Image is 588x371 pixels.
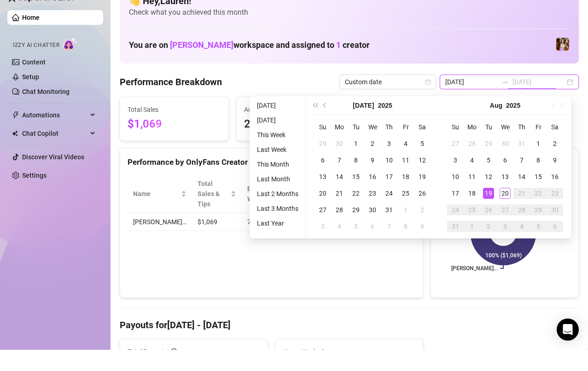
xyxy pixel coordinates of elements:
[464,223,480,239] td: 2025-08-25
[400,209,411,220] div: 25
[447,206,464,223] td: 2025-08-17
[253,165,302,176] li: Last Week
[400,226,411,237] div: 1
[417,159,428,170] div: 5
[513,157,530,173] td: 2025-07-31
[547,157,563,173] td: 2025-08-02
[353,117,374,136] button: Choose a month
[334,176,345,187] div: 7
[334,226,345,237] div: 28
[348,140,364,157] th: Tu
[512,98,565,108] input: End date
[480,173,497,190] td: 2025-08-05
[133,210,179,220] span: Name
[464,239,480,256] td: 2025-09-01
[480,239,497,256] td: 2025-09-02
[414,190,431,206] td: 2025-07-19
[480,157,497,173] td: 2025-07-29
[350,209,361,220] div: 22
[483,226,494,237] div: 26
[464,157,480,173] td: 2025-07-28
[364,157,381,173] td: 2025-07-02
[397,140,414,157] th: Fr
[397,239,414,256] td: 2025-08-08
[497,173,513,190] td: 2025-08-06
[513,140,530,157] th: Th
[384,159,395,170] div: 3
[450,242,461,253] div: 31
[22,129,87,144] span: Automations
[513,206,530,223] td: 2025-08-21
[397,223,414,239] td: 2025-08-01
[480,206,497,223] td: 2025-08-19
[381,140,397,157] th: Th
[400,192,411,203] div: 18
[497,239,513,256] td: 2025-09-03
[516,159,527,170] div: 31
[128,137,221,154] span: $1,069
[501,99,509,107] span: swap-right
[400,159,411,170] div: 4
[414,157,431,173] td: 2025-07-05
[120,97,222,110] h4: Performance Breakdown
[397,173,414,190] td: 2025-07-11
[381,239,397,256] td: 2025-08-07
[480,190,497,206] td: 2025-08-12
[381,157,397,173] td: 2025-07-03
[500,159,511,170] div: 30
[530,190,547,206] td: 2025-08-15
[13,62,59,71] span: Izzy AI Chatter
[253,239,302,250] li: Last Year
[331,173,348,190] td: 2025-07-07
[500,209,511,220] div: 20
[530,157,547,173] td: 2025-08-01
[500,242,511,253] div: 3
[170,61,233,71] span: [PERSON_NAME]
[513,223,530,239] td: 2025-08-28
[317,226,328,237] div: 27
[549,159,560,170] div: 2
[414,206,431,223] td: 2025-07-26
[367,242,378,253] div: 6
[513,239,530,256] td: 2025-09-04
[414,239,431,256] td: 2025-08-09
[417,176,428,187] div: 12
[533,192,544,203] div: 15
[450,209,461,220] div: 17
[367,192,378,203] div: 16
[22,109,70,116] a: Chat Monitoring
[397,157,414,173] td: 2025-07-04
[530,173,547,190] td: 2025-08-08
[450,159,461,170] div: 27
[129,16,570,29] h4: 👋 Hey, Lauren !
[350,242,361,253] div: 5
[314,239,331,256] td: 2025-08-03
[22,94,39,102] a: Setup
[445,98,498,108] input: Start date
[128,126,221,136] span: Total Sales
[317,192,328,203] div: 13
[397,206,414,223] td: 2025-07-25
[364,206,381,223] td: 2025-07-23
[547,190,563,206] td: 2025-08-16
[450,176,461,187] div: 3
[466,242,477,253] div: 1
[331,223,348,239] td: 2025-07-28
[417,209,428,220] div: 26
[364,223,381,239] td: 2025-07-30
[414,173,431,190] td: 2025-07-12
[547,173,563,190] td: 2025-08-09
[480,223,497,239] td: 2025-08-26
[331,239,348,256] td: 2025-08-04
[425,100,431,106] span: calendar
[497,140,513,157] th: We
[414,140,431,157] th: Sa
[549,176,560,187] div: 9
[516,242,527,253] div: 4
[464,206,480,223] td: 2025-08-18
[128,177,415,190] div: Performance by OnlyFans Creator
[381,223,397,239] td: 2025-07-31
[483,242,494,253] div: 2
[314,157,331,173] td: 2025-06-29
[464,140,480,157] th: Mo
